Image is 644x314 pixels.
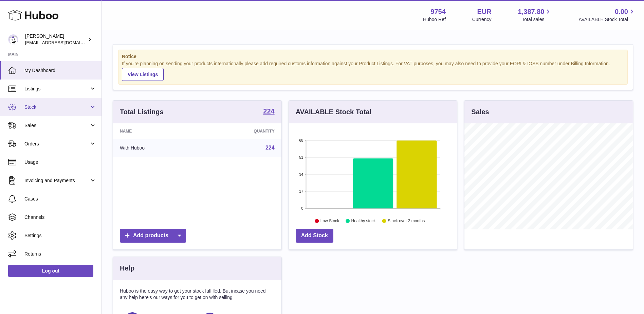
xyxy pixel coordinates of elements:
[120,229,186,243] a: Add products
[202,123,281,139] th: Quantity
[263,108,274,115] strong: 224
[24,214,96,221] span: Channels
[299,172,303,176] text: 34
[299,189,303,193] text: 17
[122,53,624,60] strong: Notice
[477,7,491,16] strong: EUR
[301,206,303,210] text: 0
[296,107,371,117] h3: AVAILABLE Stock Total
[24,251,96,257] span: Returns
[320,219,339,223] text: Low Stock
[299,155,303,159] text: 51
[615,7,628,16] span: 0.00
[122,60,624,81] div: If you're planning on sending your products internationally please add required customs informati...
[24,159,96,165] span: Usage
[25,40,100,45] span: [EMAIL_ADDRESS][DOMAIN_NAME]
[25,33,86,46] div: [PERSON_NAME]
[472,16,492,23] div: Currency
[351,219,376,223] text: Healthy stock
[120,264,134,273] h3: Help
[24,86,89,92] span: Listings
[265,145,275,151] a: 224
[24,67,96,74] span: My Dashboard
[113,123,202,139] th: Name
[24,141,89,147] span: Orders
[430,7,446,16] strong: 9754
[578,7,636,23] a: 0.00 AVAILABLE Stock Total
[24,196,96,202] span: Cases
[518,7,545,16] span: 1,387.80
[522,16,552,23] span: Total sales
[120,288,275,301] p: Huboo is the easy way to get your stock fulfilled. But incase you need any help here's our ways f...
[296,229,333,243] a: Add Stock
[471,107,489,117] h3: Sales
[122,68,164,81] a: View Listings
[388,219,425,223] text: Stock over 2 months
[24,232,96,239] span: Settings
[578,16,636,23] span: AVAILABLE Stock Total
[120,107,164,117] h3: Total Listings
[423,16,446,23] div: Huboo Ref
[299,138,303,142] text: 68
[24,177,89,184] span: Invoicing and Payments
[113,139,202,157] td: With Huboo
[518,7,552,23] a: 1,387.80 Total sales
[24,104,89,110] span: Stock
[8,265,93,277] a: Log out
[24,122,89,129] span: Sales
[8,34,18,45] img: info@fieldsluxury.london
[263,108,274,116] a: 224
